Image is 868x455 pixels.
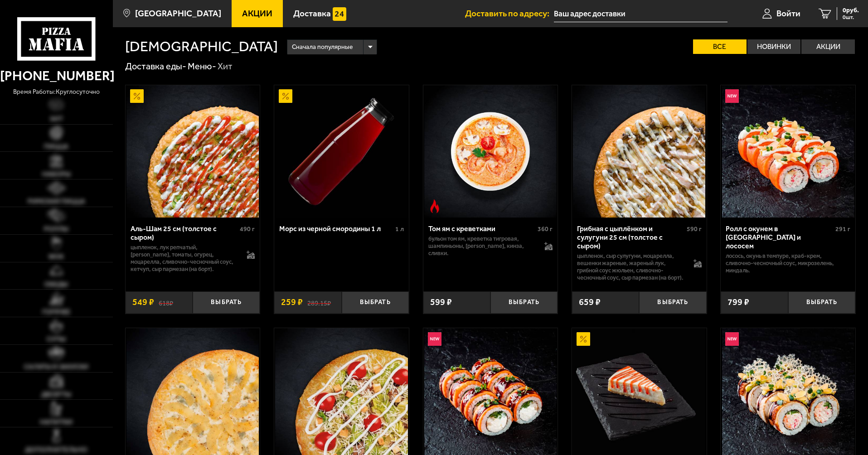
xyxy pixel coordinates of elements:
span: Напитки [40,419,73,426]
a: АкционныйМорс из черной смородины 1 л [274,85,409,218]
h1: [DEMOGRAPHIC_DATA] [125,39,278,54]
img: Новинка [725,332,739,346]
span: 0 шт. [843,15,859,20]
span: 799 ₽ [727,298,749,307]
span: Дополнительно [25,446,87,453]
label: Новинки [747,39,801,54]
div: Том ям с креветками [428,224,536,233]
span: Сначала популярные [292,39,353,56]
div: Морс из черной смородины 1 л [279,224,393,233]
span: Акции [242,9,272,18]
img: Морс из черной смородины 1 л [275,85,407,218]
span: Обеды [44,281,68,288]
p: цыпленок, сыр сулугуни, моцарелла, вешенки жареные, жареный лук, грибной соус Жюльен, сливочно-че... [577,252,684,281]
span: Супы [47,336,66,343]
span: Войти [776,9,800,18]
span: WOK [48,253,64,260]
img: 15daf4d41897b9f0e9f617042186c801.svg [333,7,346,21]
span: Хит [50,116,63,122]
span: 490 г [240,225,255,233]
span: Доставить по адресу: [465,9,554,18]
img: Ролл с окунем в темпуре и лососем [722,85,854,218]
a: Меню- [188,61,216,72]
label: Все [693,39,747,54]
span: Доставка [293,9,331,18]
img: Острое блюдо [428,199,441,213]
span: 599 ₽ [430,298,452,307]
span: Салаты и закуски [24,363,88,370]
span: [GEOGRAPHIC_DATA] [135,9,221,18]
a: Доставка еды- [125,61,186,72]
span: Десерты [41,391,71,398]
button: Выбрать [342,291,409,314]
img: Новинка [725,89,739,103]
span: Горячее [42,309,70,315]
p: лосось, окунь в темпуре, краб-крем, сливочно-чесночный соус, микрозелень, миндаль. [726,252,850,274]
span: Римская пицца [28,198,85,205]
div: Аль-Шам 25 см (толстое с сыром) [131,224,238,242]
img: Акционный [577,332,590,346]
span: Пицца [44,143,68,150]
span: Наборы [42,171,71,178]
span: 1 л [395,225,404,233]
span: 549 ₽ [132,298,154,307]
span: 360 г [538,225,553,233]
span: 259 ₽ [281,298,303,307]
img: Том ям с креветками [424,85,557,218]
input: Ваш адрес доставки [554,5,727,22]
img: Грибная с цыплёнком и сулугуни 25 см (толстое с сыром) [573,85,705,218]
img: Акционный [130,89,144,103]
span: Роллы [44,226,68,232]
label: Акции [801,39,855,54]
span: 659 ₽ [579,298,601,307]
button: Выбрать [639,291,706,314]
a: НовинкаРолл с окунем в темпуре и лососем [721,85,855,218]
span: 590 г [687,225,702,233]
button: Выбрать [193,291,260,314]
s: 289.15 ₽ [307,298,331,307]
img: Аль-Шам 25 см (толстое с сыром) [126,85,259,218]
p: бульон том ям, креветка тигровая, шампиньоны, [PERSON_NAME], кинза, сливки. [428,235,536,257]
a: АкционныйАль-Шам 25 см (толстое с сыром) [126,85,260,218]
button: Выбрать [490,291,558,314]
img: Новинка [428,332,441,346]
p: цыпленок, лук репчатый, [PERSON_NAME], томаты, огурец, моцарелла, сливочно-чесночный соус, кетчуп... [131,244,238,273]
a: Острое блюдоТом ям с креветками [423,85,558,218]
div: Ролл с окунем в [GEOGRAPHIC_DATA] и лососем [726,224,833,250]
s: 618 ₽ [159,298,173,307]
a: Грибная с цыплёнком и сулугуни 25 см (толстое с сыром) [572,85,707,218]
img: Акционный [279,89,292,103]
span: 0 руб. [843,7,859,14]
span: 291 г [835,225,850,233]
button: Выбрать [788,291,855,314]
div: Хит [218,61,233,73]
div: Грибная с цыплёнком и сулугуни 25 см (толстое с сыром) [577,224,684,250]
